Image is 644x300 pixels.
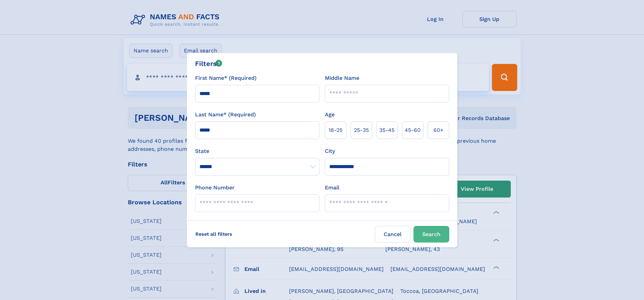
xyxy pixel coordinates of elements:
[433,126,444,134] span: 60+
[195,74,257,82] label: First Name* (Required)
[191,226,237,242] label: Reset all filters
[325,111,335,119] label: Age
[379,126,395,134] span: 35‑45
[195,184,235,192] label: Phone Number
[195,147,319,155] label: State
[195,111,256,119] label: Last Name* (Required)
[329,126,342,134] span: 18‑25
[413,226,449,243] button: Search
[325,74,359,82] label: Middle Name
[195,59,222,69] div: Filters
[354,126,369,134] span: 25‑35
[325,147,335,155] label: City
[375,226,411,243] label: Cancel
[405,126,421,134] span: 45‑60
[325,184,339,192] label: Email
